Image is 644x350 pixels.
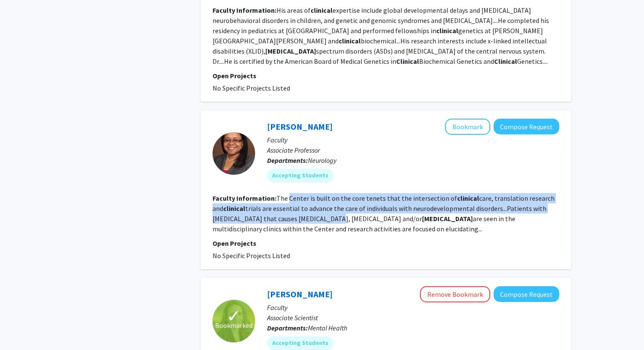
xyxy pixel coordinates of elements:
[213,84,290,92] span: No Specific Projects Listed
[457,194,479,202] b: clinical
[267,336,333,350] mat-chip: Accepting Students
[310,6,333,14] b: clinical
[494,286,559,302] button: Compose Request to Elise Pas
[494,119,559,134] button: Compose Request to Constance Smith-Hicks
[267,145,559,155] p: Associate Professor
[265,47,316,55] b: [MEDICAL_DATA]
[422,214,473,223] b: [MEDICAL_DATA]
[213,71,559,81] p: Open Projects
[6,312,36,344] iframe: Chat
[436,26,458,35] b: clinical
[494,57,517,65] b: Clinical
[213,238,559,248] p: Open Projects
[308,156,336,165] span: Neurology
[213,251,290,260] span: No Specific Projects Listed
[420,286,490,302] button: Remove Bookmark
[267,135,559,145] p: Faculty
[267,302,559,313] p: Faculty
[215,320,253,330] span: Bookmarked
[213,194,276,202] b: Faculty Information:
[267,324,308,332] b: Departments:
[396,57,419,65] b: Clinical
[267,156,308,165] b: Departments:
[267,289,333,299] a: [PERSON_NAME]
[308,324,347,332] span: Mental Health
[267,169,333,182] mat-chip: Accepting Students
[223,204,245,213] b: clinical
[227,312,241,320] span: ✓
[213,6,549,65] fg-read-more: His areas of expertise include global developmental delays and [MEDICAL_DATA] neurobehavioral dis...
[213,194,555,233] fg-read-more: The Center is built on the core tenets that the intersection of care, translation research and tr...
[445,119,490,135] button: Add Constance Smith-Hicks to Bookmarks
[267,121,333,132] a: [PERSON_NAME]
[267,313,559,323] p: Associate Scientist
[339,37,361,45] b: clinical
[213,6,276,14] b: Faculty Information:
